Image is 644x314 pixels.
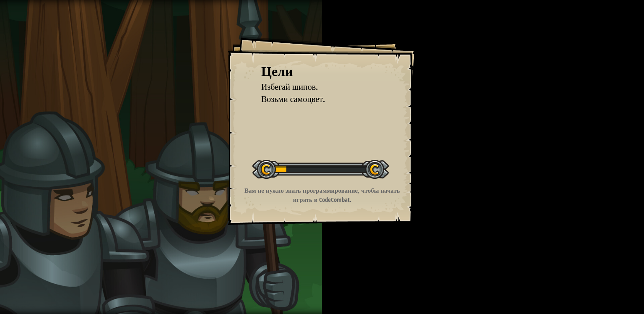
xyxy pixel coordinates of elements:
[261,93,325,105] span: Возьми самоцвет.
[238,186,406,204] p: Вам не нужно знать программирование, чтобы начать играть в CodeCombat.
[261,81,318,92] span: Избегай шипов.
[261,62,383,81] div: Цели
[251,93,381,105] li: Возьми самоцвет.
[251,81,381,93] li: Избегай шипов.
